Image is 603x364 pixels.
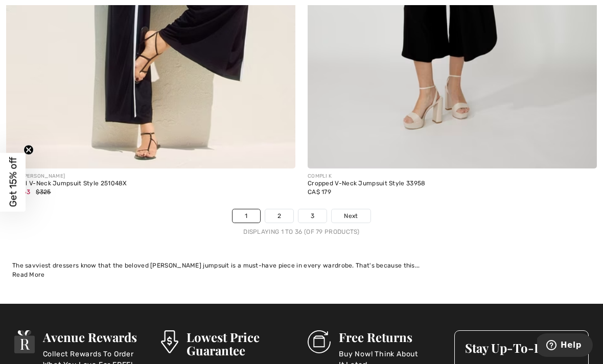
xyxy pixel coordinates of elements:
h3: Avenue Rewards [43,330,149,344]
span: CA$ 179 [308,188,331,196]
img: Lowest Price Guarantee [161,330,178,353]
span: Get 15% off [7,157,19,207]
button: Close teaser [24,144,34,155]
div: COMPLI K [308,173,597,180]
img: Avenue Rewards [14,330,35,353]
h3: Free Returns [339,330,442,344]
h3: Stay Up-To-Date [465,341,578,354]
a: Next [332,209,370,223]
a: 2 [265,209,293,223]
div: Cropped V-Neck Jumpsuit Style 33958 [308,180,597,187]
h3: Lowest Price Guarantee [187,330,295,357]
iframe: Opens a widget where you can find more information [537,333,593,359]
div: The savviest dressers know that the beloved [PERSON_NAME] jumpsuit is a must-have piece in every ... [12,261,591,270]
a: 3 [298,209,327,223]
div: Formal V-Neck Jumpsuit Style 251048X [6,180,295,187]
span: $325 [36,188,51,196]
span: Next [344,211,358,221]
span: Read More [12,271,45,278]
a: 1 [233,209,260,223]
div: [PERSON_NAME] [6,173,295,180]
img: Free Returns [308,330,331,353]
